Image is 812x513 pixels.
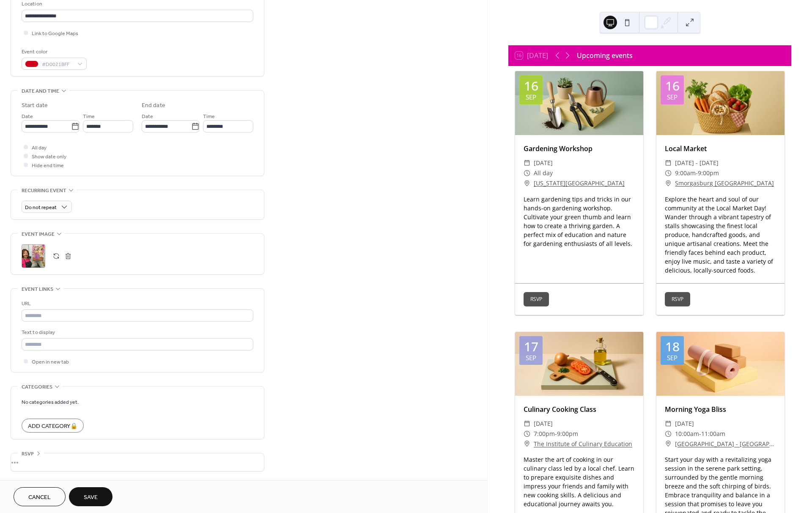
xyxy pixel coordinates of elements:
[83,112,95,121] span: Time
[22,383,52,392] span: Categories
[22,244,45,268] div: ;
[28,493,51,502] span: Cancel
[665,178,672,188] div: ​
[22,186,66,195] span: Recurring event
[667,355,678,361] div: Sep
[22,87,59,96] span: Date and time
[22,285,53,294] span: Event links
[701,429,725,439] span: 11:00am
[11,453,264,471] div: •••
[675,419,694,429] span: [DATE]
[656,195,785,275] div: Explore the heart and soul of our community at the Local Market Day! Wander through a vibrant tap...
[515,195,643,248] div: Learn gardening tips and tricks in our hands-on gardening workshop. Cultivate your green thumb an...
[665,158,672,168] div: ​
[675,168,696,178] span: 9:00am
[656,143,785,154] div: Local Market
[524,158,530,168] div: ​
[22,47,85,56] div: Event color
[515,404,643,414] div: Culinary Cooking Class
[656,404,785,414] div: Morning Yoga Bliss
[665,419,672,429] div: ​
[526,355,536,361] div: Sep
[524,178,530,188] div: ​
[142,101,165,110] div: End date
[22,328,252,337] div: Text to display
[42,60,73,69] span: #D0021BFF
[142,112,153,121] span: Date
[526,94,536,100] div: Sep
[524,168,530,178] div: ​
[22,112,33,121] span: Date
[665,340,680,353] div: 18
[665,80,680,92] div: 16
[524,419,530,429] div: ​
[515,455,643,508] div: Master the art of cooking in our culinary class led by a local chef. Learn to prepare exquisite d...
[665,439,672,449] div: ​
[698,168,719,178] span: 9:00pm
[203,112,215,121] span: Time
[699,429,701,439] span: -
[534,178,625,188] a: [US_STATE][GEOGRAPHIC_DATA]
[524,439,530,449] div: ​
[696,168,698,178] span: -
[555,429,557,439] span: -
[32,152,66,161] span: Show date only
[675,429,699,439] span: 10:00am
[524,80,538,92] div: 16
[32,143,47,152] span: All day
[515,143,643,154] div: Gardening Workshop
[84,493,98,502] span: Save
[665,168,672,178] div: ​
[22,450,34,458] span: RSVP
[675,439,776,449] a: [GEOGRAPHIC_DATA] - [GEOGRAPHIC_DATA]
[69,487,112,506] button: Save
[22,299,252,308] div: URL
[665,292,690,306] button: RSVP
[534,429,555,439] span: 7:00pm
[14,487,66,506] button: Cancel
[665,429,672,439] div: ​
[22,230,55,239] span: Event image
[32,29,78,38] span: Link to Google Maps
[25,203,57,212] span: Do not repeat
[557,429,578,439] span: 9:00pm
[22,101,48,110] div: Start date
[667,94,678,100] div: Sep
[524,340,538,353] div: 17
[534,168,553,178] span: All day
[22,398,79,407] span: No categories added yet.
[32,358,69,367] span: Open in new tab
[534,158,553,168] span: [DATE]
[675,178,774,188] a: Smorgasburg [GEOGRAPHIC_DATA]
[577,50,633,61] div: Upcoming events
[32,161,64,170] span: Hide end time
[534,419,553,429] span: [DATE]
[534,439,632,449] a: The Institute of Culinary Education
[524,292,549,306] button: RSVP
[524,429,530,439] div: ​
[675,158,719,168] span: [DATE] - [DATE]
